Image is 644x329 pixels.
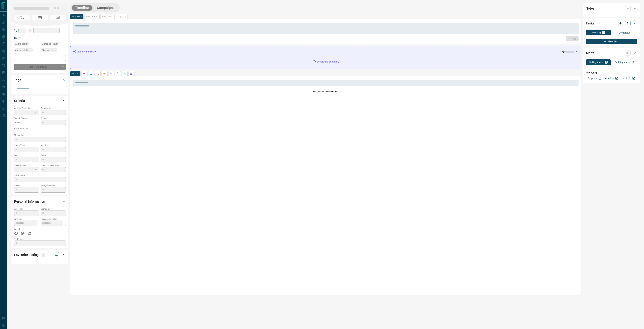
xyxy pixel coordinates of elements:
p: Actively Searching: [14,107,39,110]
a: Mr.Loft [620,76,637,81]
p: Home Type: [14,144,39,147]
h2: Tasks [586,21,594,26]
h2: Criteria [14,98,25,103]
p: New Alert: [586,71,637,75]
svg: Listing Alerts [110,72,113,75]
div: Alerts [586,49,637,57]
p: -- - -- [14,120,39,125]
p: Baths: [41,154,66,157]
p: Company: [41,207,66,211]
p: Completed [619,32,631,34]
span: No Number [14,15,30,20]
p: Timeframe: [41,107,66,110]
div: Do Not Contact [14,64,66,70]
h2: Favourite Listings [14,252,40,257]
p: Lawyer: [14,184,39,187]
div: Activity Summary [73,49,578,55]
p: Areas Searched: [14,127,66,130]
button: Campaigns [94,5,118,11]
p: Social: [14,228,39,231]
svg: Opportunities [123,72,126,75]
p: 0 [43,253,44,257]
div: Notes [586,4,637,12]
svg: Lead Browsing Activity [90,72,92,75]
p: Building Alerts [615,61,631,63]
p: Beds: [14,154,39,157]
svg: Calls [96,72,99,75]
p: generating summary [317,60,339,64]
span: Active - Never [15,42,28,46]
p: Budget: [41,117,66,120]
span: No Email [32,15,48,20]
button: New Task [586,39,637,44]
p: Activity Summary [77,50,96,53]
p: No Timeline Activity Found [73,90,579,93]
p: Mortgage Agent: [41,184,66,187]
span: Contacted - Never [15,49,31,52]
a: -- [19,36,21,39]
div: Favourite Listings0 [14,251,66,259]
svg: Emails [103,72,106,75]
h2: Tags [14,77,21,83]
p: 0 [633,61,634,63]
span: Signed up - Never [42,42,58,46]
p: 0 [603,31,604,34]
p: Pending [592,31,601,34]
span: Claimed - Never [42,49,56,52]
p: 0 [606,61,607,63]
div: Criteria [14,97,66,105]
h2: Personal Information [14,199,45,204]
p: Listing Alerts [589,61,604,63]
button: Open [60,87,65,91]
p: Address: [14,237,66,241]
div: Tasks [586,19,637,27]
div: Personal Information [14,197,66,205]
h2: Notes [586,6,594,11]
p: Motivation: [14,134,66,137]
p: Possession Date: [41,218,66,221]
p: Credit Score: [14,174,66,177]
div: Tags [14,76,66,84]
svg: Notes [83,72,86,75]
p: Pre-Approved: [14,164,39,167]
button: Timeline [72,5,92,11]
p: Birthday: [14,218,39,221]
p: Add Note [72,15,82,18]
p: Pre-Approval Amount: [41,164,66,167]
a: Property [586,76,603,81]
h2: Alerts [586,50,594,56]
a: Condos [603,76,620,81]
p: All [72,72,74,75]
p: Job Title: [14,207,39,211]
span: No Number [50,15,66,20]
svg: Requests [117,72,119,75]
p: Min Size: [41,144,66,147]
p: Search Range: [14,117,39,120]
svg: Agent Actions [130,72,133,75]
